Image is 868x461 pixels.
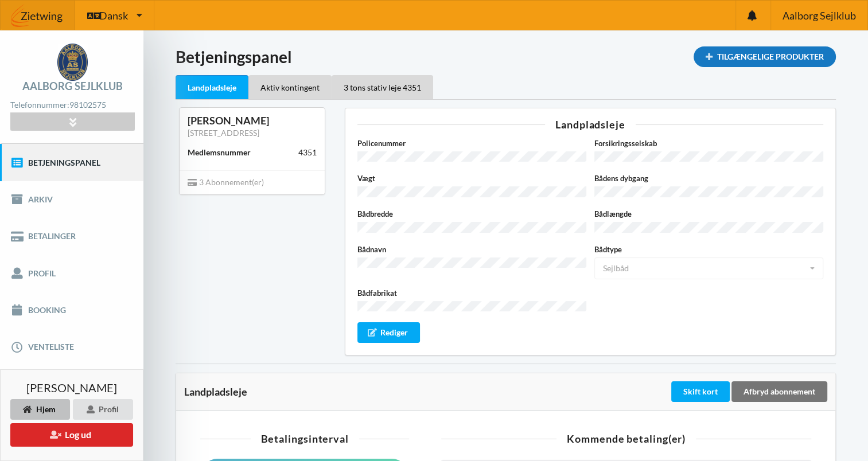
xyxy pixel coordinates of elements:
button: Log ud [10,423,133,447]
div: Aktiv kontingent [248,75,332,99]
div: Afbryd abonnement [731,381,827,402]
label: Bådfabrikat [357,287,586,299]
label: Bådtype [594,244,823,255]
label: Bådlængde [594,208,823,220]
label: Vægt [357,173,586,184]
span: Dansk [99,10,128,21]
div: Kommende betaling(er) [441,433,811,444]
span: [PERSON_NAME] [26,382,117,393]
span: Aalborg Sejlklub [782,10,855,21]
label: Bådbredde [357,208,586,220]
div: Landpladsleje [357,119,823,130]
div: Hjem [10,399,70,420]
img: logo [57,44,88,81]
strong: 98102575 [69,100,106,110]
div: Telefonnummer: [10,97,134,113]
div: [PERSON_NAME] [188,114,317,127]
label: Bådens dybgang [594,173,823,184]
div: Profil [73,399,133,420]
div: Medlemsnummer [188,147,251,158]
label: Bådnavn [357,244,586,255]
a: [STREET_ADDRESS] [188,128,259,138]
div: Skift kort [671,381,730,402]
label: Forsikringsselskab [594,138,823,149]
div: Aalborg Sejlklub [22,81,123,91]
label: Policenummer [357,138,586,149]
div: Betalingsinterval [200,433,409,444]
div: Rediger [357,322,421,343]
h1: Betjeningspanel [176,46,836,67]
div: 3 tons stativ leje 4351 [332,75,433,99]
div: Landpladsleje [184,386,669,397]
span: 3 Abonnement(er) [188,177,264,187]
div: Landpladsleje [176,75,248,100]
div: Tilgængelige Produkter [694,46,836,67]
div: 4351 [298,147,317,158]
